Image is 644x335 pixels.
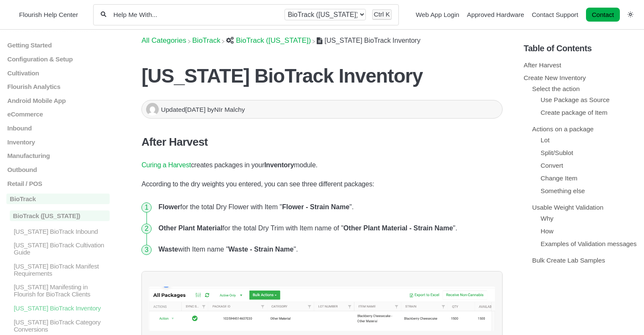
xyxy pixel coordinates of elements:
[264,161,294,169] strong: Inventory
[158,203,180,210] strong: Flower
[6,318,110,332] a: [US_STATE] BioTrack Category Conversions
[141,136,503,149] h3: After Harvest
[214,106,245,113] span: NIr Malchy
[149,287,495,331] img: screenshot-2024-08-14-at-4-07-23-pm.png
[541,240,637,247] a: Examples of Validation messages
[13,241,110,256] p: [US_STATE] BioTrack Cultivation Guide
[6,97,110,104] a: Android Mobile App
[185,106,206,113] time: [DATE]
[236,36,311,45] span: ​BioTrack ([US_STATE])
[467,11,524,18] a: Approved Hardware navigation item
[524,61,561,69] a: After Harvest
[11,9,15,20] img: Flourish Help Center Logo
[6,210,110,221] a: BioTrack ([US_STATE])
[6,166,110,173] a: Outbound
[226,36,311,44] a: BioTrack (Connecticut)
[6,241,110,256] a: [US_STATE] BioTrack Cultivation Guide
[584,9,622,21] li: Contact desktop
[141,160,503,171] p: creates packages in your module.
[386,11,390,18] kbd: K
[6,283,110,298] a: [US_STATE] Manifesting in Flourish for BioTrack Clients
[6,305,110,312] a: [US_STATE] BioTrack Inventory
[627,11,633,18] a: Switch dark mode setting
[113,11,278,19] input: Help Me With...
[541,227,553,235] a: How
[524,44,638,53] h5: Table of Contents
[6,69,110,76] a: Cultivation
[192,36,220,44] a: BioTrack
[141,36,186,45] span: All Categories
[192,36,220,45] span: ​BioTrack
[586,8,620,22] a: Contact
[524,74,586,81] a: Create New Inventory
[13,283,110,298] p: [US_STATE] Manifesting in Flourish for BioTrack Clients
[6,55,110,63] a: Configuration & Setup
[13,318,110,332] p: [US_STATE] BioTrack Category Conversions
[141,179,503,190] p: According to the dry weights you entered, you can see three different packages:
[532,257,605,264] a: Bulk Create Lab Samples
[532,204,603,211] a: Usable Weight Validation
[6,125,110,132] a: Inbound
[541,174,578,182] a: Change Item
[155,239,503,260] li: with Item name " ".
[532,125,594,133] a: Actions on a package
[141,161,191,169] a: Curing a Harvest
[6,227,110,235] a: [US_STATE] BioTrack Inbound
[228,246,293,253] strong: Waste - Strain Name
[155,197,503,218] li: for the total Dry Flower with Item " ".
[141,64,503,87] h1: [US_STATE] BioTrack Inventory
[532,85,580,92] a: Select the action
[541,96,610,103] a: Use Package as Source
[141,36,186,44] a: Breadcrumb link to All Categories
[155,218,503,239] li: for the total Dry Trim with Item name of " ".
[541,215,553,222] a: Why
[6,194,110,204] a: BioTrack
[532,11,578,18] a: Contact Support navigation item
[282,203,349,210] strong: Flower - Strain Name
[10,210,110,221] p: BioTrack ([US_STATE])
[416,11,459,18] a: Web App Login navigation item
[541,187,585,194] a: Something else
[541,109,608,116] a: Create package of Item
[324,37,420,44] span: [US_STATE] BioTrack Inventory
[541,162,563,169] a: Convert
[541,149,573,156] a: Split/Sublot
[13,305,110,312] p: [US_STATE] BioTrack Inventory
[158,246,178,253] strong: Waste
[6,138,110,145] a: Inventory
[6,180,110,187] a: Retail / POS
[6,263,110,277] a: [US_STATE] BioTrack Manifest Requirements
[6,83,110,90] a: Flourish Analytics
[19,11,78,18] span: Flourish Help Center
[207,106,245,113] span: by
[161,106,207,113] span: Updated
[343,224,453,232] strong: Other Plant Material - Strain Name
[11,9,78,20] a: Flourish Help Center
[6,42,110,49] a: Getting Started
[374,11,384,18] kbd: Ctrl
[6,111,110,118] a: eCommerce
[158,224,222,232] strong: Other Plant Material
[13,263,110,277] p: [US_STATE] BioTrack Manifest Requirements
[13,227,110,235] p: [US_STATE] BioTrack Inbound
[6,152,110,159] a: Manufacturing
[146,103,159,116] img: NIr Malchy
[541,136,550,144] a: Lot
